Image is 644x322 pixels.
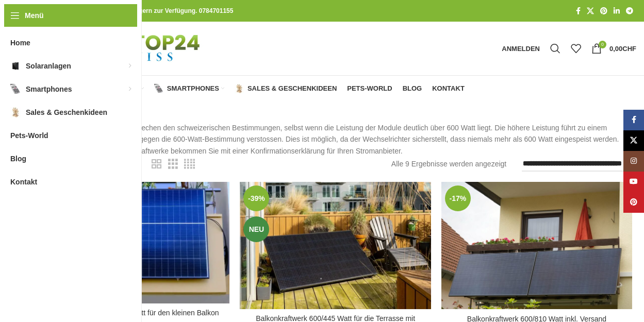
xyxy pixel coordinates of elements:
span: Neu [243,216,269,242]
span: Smartphones [26,80,72,98]
a: Rasteransicht 2 [152,158,161,171]
a: LinkedIn Social Link [610,4,623,18]
a: Balkonkraftwerk 600/445 Watt für die Terrasse mit Ständer [240,182,431,309]
img: Sales & Geschenkideen [235,84,244,93]
a: Suche [545,38,566,59]
a: Pinterest Social Link [597,4,610,18]
img: Smartphones [10,84,21,94]
a: Instagram Social Link [623,151,644,172]
a: Pets-World [347,78,392,99]
span: Menü [25,10,44,21]
span: Blog [403,84,422,93]
div: Hauptnavigation [34,78,470,99]
a: Pinterest Social Link [623,192,644,213]
a: X Social Link [623,130,644,151]
span: Smartphones [167,84,219,93]
span: -17% [445,185,471,211]
a: Rasteransicht 4 [184,158,195,171]
span: Kontakt [10,173,37,191]
bdi: 0,00 [609,45,636,53]
a: Solaranlagen [69,78,144,99]
span: Pets-World [347,84,392,93]
span: Sales & Geschenkideen [247,84,337,93]
img: Sales & Geschenkideen [10,107,21,117]
a: YouTube Social Link [623,172,644,192]
span: Solaranlagen [26,57,71,75]
span: Sales & Geschenkideen [26,103,107,122]
span: -39% [243,185,269,211]
a: Balkonkraftwerk 600/810 Watt inkl. Versand [441,182,632,309]
span: Blog [10,149,26,168]
a: Kontakt [432,78,465,99]
span: 0 [599,41,606,48]
img: Smartphones [154,84,163,93]
img: Solaranlagen [10,61,21,71]
select: Shop-Reihenfolge [522,157,632,172]
span: CHF [622,45,636,53]
a: Facebook Social Link [623,110,644,130]
a: 0 0,00CHF [586,38,641,59]
a: Rasteransicht 3 [168,158,178,171]
a: X Social Link [584,4,597,18]
div: Meine Wunschliste [566,38,586,59]
a: Sales & Geschenkideen [235,78,337,99]
a: Smartphones [154,78,224,99]
a: Facebook Social Link [573,4,584,18]
a: Telegram Social Link [623,4,636,18]
a: Anmelden [497,38,545,59]
span: Anmelden [502,45,540,52]
span: Pets-World [10,126,48,145]
a: Blog [403,78,422,99]
p: Alle 9 Ergebnisse werden angezeigt [391,158,506,170]
span: Home [10,33,30,52]
span: Kontakt [432,84,465,93]
p: Unsere Balkonkraftwerke entsprechen den schweizerischen Bestimmungen, selbst wenn die Leistung de... [39,122,636,157]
